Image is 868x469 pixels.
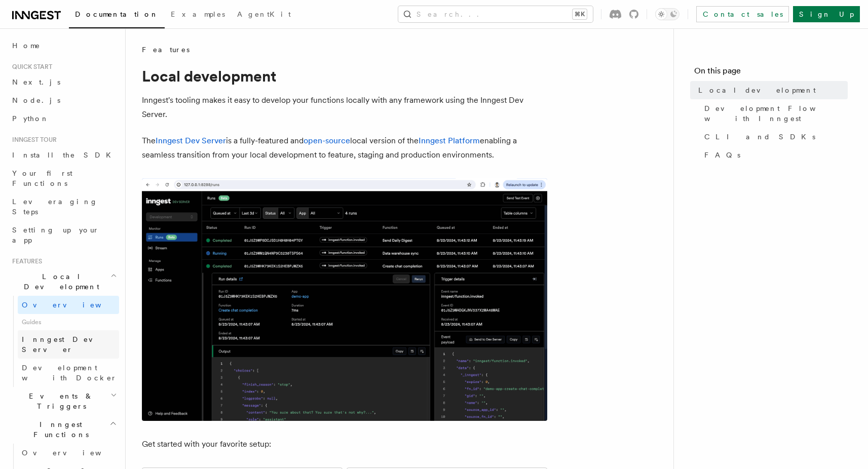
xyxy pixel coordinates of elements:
[12,198,98,216] span: Leveraging Steps
[704,103,848,124] span: Development Flow with Inngest
[22,301,126,309] span: Overview
[142,134,547,162] p: The is a fully-featured and local version of the enabling a seamless transition from your local d...
[8,192,119,221] a: Leveraging Steps
[8,109,119,128] a: Python
[8,91,119,109] a: Node.js
[22,335,108,354] span: Inngest Dev Server
[12,169,72,187] span: Your first Functions
[694,65,848,81] h4: On this page
[237,10,291,18] span: AgentKit
[700,99,848,128] a: Development Flow with Inngest
[18,296,119,314] a: Overview
[231,3,297,27] a: AgentKit
[18,359,119,387] a: Development with Docker
[696,6,789,22] a: Contact sales
[12,151,117,159] span: Install the SDK
[12,78,60,86] span: Next.js
[8,164,119,192] a: Your first Functions
[18,330,119,359] a: Inngest Dev Server
[694,81,848,99] a: Local development
[8,146,119,164] a: Install the SDK
[8,415,119,444] button: Inngest Functions
[22,364,117,382] span: Development with Docker
[142,178,547,421] img: The Inngest Dev Server on the Functions page
[12,114,49,123] span: Python
[12,41,41,51] span: Home
[142,93,547,122] p: Inngest's tooling makes it easy to develop your functions locally with any framework using the In...
[69,3,165,28] a: Documentation
[171,10,225,18] span: Examples
[704,132,815,142] span: CLI and SDKs
[8,387,119,415] button: Events & Triggers
[12,96,60,104] span: Node.js
[8,267,119,296] button: Local Development
[8,63,52,71] span: Quick start
[142,67,547,85] h1: Local development
[8,36,119,55] a: Home
[18,314,119,330] span: Guides
[8,296,119,387] div: Local Development
[573,9,587,19] kbd: ⌘K
[165,3,231,27] a: Examples
[12,226,99,244] span: Setting up your app
[700,128,848,146] a: CLI and SDKs
[793,6,860,22] a: Sign Up
[22,449,126,457] span: Overview
[142,45,190,55] span: Features
[8,73,119,91] a: Next.js
[8,136,57,144] span: Inngest tour
[142,437,547,451] p: Get started with your favorite setup:
[75,10,159,18] span: Documentation
[419,136,480,145] a: Inngest Platform
[8,271,110,292] span: Local Development
[704,150,740,160] span: FAQs
[156,136,226,145] a: Inngest Dev Server
[304,136,350,145] a: open-source
[8,419,109,440] span: Inngest Functions
[8,391,110,411] span: Events & Triggers
[698,85,816,95] span: Local development
[655,8,680,20] button: Toggle dark mode
[8,221,119,249] a: Setting up your app
[398,6,593,22] button: Search...⌘K
[700,146,848,164] a: FAQs
[18,444,119,462] a: Overview
[8,257,42,265] span: Features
